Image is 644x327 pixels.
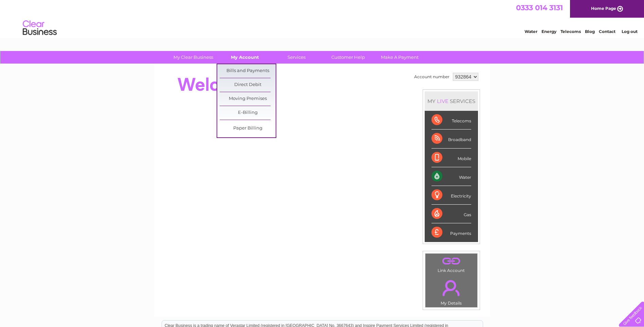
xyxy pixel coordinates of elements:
[541,29,556,34] a: Energy
[372,51,428,64] a: Make A Payment
[436,98,450,104] div: LIVE
[622,29,638,34] a: Log out
[425,274,478,308] td: My Details
[320,51,376,64] a: Customer Help
[431,130,471,148] div: Broadband
[412,71,451,83] td: Account number
[599,29,615,34] a: Contact
[162,4,483,33] div: Clear Business is a trading name of Verastar Limited (registered in [GEOGRAPHIC_DATA] No. 3667643...
[431,205,471,223] div: Gas
[425,91,478,111] div: MY SERVICES
[427,255,476,267] a: .
[269,51,325,64] a: Services
[425,253,478,275] td: Link Account
[220,106,276,120] a: E-Billing
[560,29,581,34] a: Telecoms
[220,92,276,106] a: Moving Premises
[165,51,221,64] a: My Clear Business
[217,51,273,64] a: My Account
[431,111,471,130] div: Telecoms
[220,64,276,78] a: Bills and Payments
[427,276,476,300] a: .
[220,78,276,92] a: Direct Debit
[525,29,537,34] a: Water
[431,223,471,242] div: Payments
[22,18,57,38] img: logo.png
[431,186,471,205] div: Electricity
[431,167,471,186] div: Water
[585,29,595,34] a: Blog
[220,122,276,135] a: Paper Billing
[516,3,563,12] a: 0333 014 3131
[431,149,471,167] div: Mobile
